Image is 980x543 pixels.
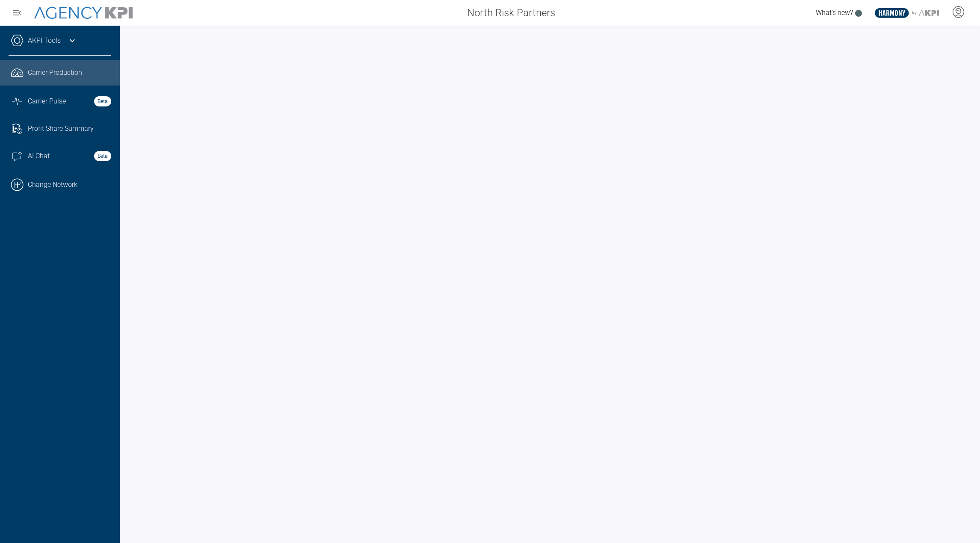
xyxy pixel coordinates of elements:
strong: Beta [94,96,111,106]
span: North Risk Partners [467,5,555,21]
span: AI Chat [28,151,50,161]
a: AKPI Tools [28,35,61,46]
img: AgencyKPI [34,7,133,19]
span: Carrier Production [28,68,82,78]
span: Carrier Pulse [28,96,66,106]
strong: Beta [94,151,111,161]
span: Profit Share Summary [28,124,94,134]
span: What's new? [816,9,853,17]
